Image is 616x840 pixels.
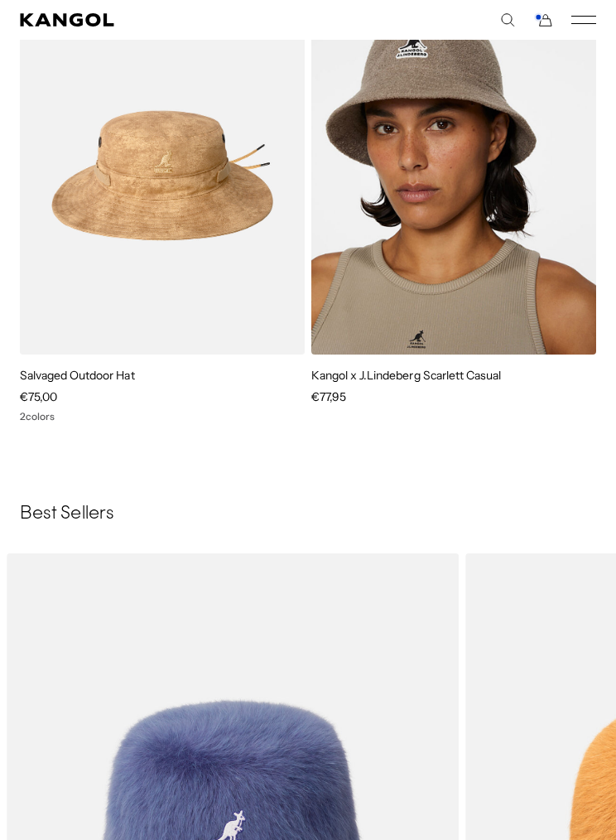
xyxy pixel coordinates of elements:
h3: Best Sellers [20,502,596,527]
button: Cart [533,12,553,27]
a: Kangol x J.Lindeberg Scarlett Casual [311,368,501,383]
span: €75,00 [20,389,57,404]
span: €77,95 [311,389,346,404]
div: 2 colors [20,411,305,422]
summary: Search here [500,12,515,27]
a: Salvaged Outdoor Hat [20,368,135,383]
button: Mobile Menu [571,12,596,27]
a: Kangol [20,13,308,27]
